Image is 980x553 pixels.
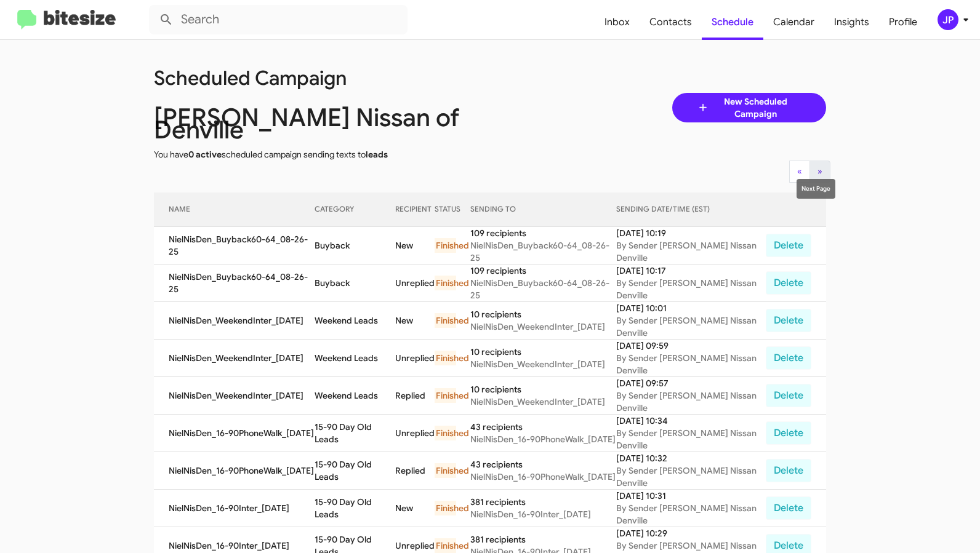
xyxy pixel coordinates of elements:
div: Finished [435,313,456,328]
div: [DATE] 09:57 [616,377,766,389]
th: SENDING DATE/TIME (EST) [616,193,766,227]
div: Finished [435,501,456,515]
div: You have scheduled campaign sending texts to [145,148,499,161]
td: Unreplied [395,340,435,377]
div: Finished [435,463,456,478]
div: 10 recipients [470,346,616,358]
div: By Sender [PERSON_NAME] Nissan Denville [616,314,766,339]
div: 10 recipients [470,383,616,396]
div: 381 recipients [470,533,616,546]
th: NAME [154,193,315,227]
div: NielNisDen_WeekendInter_[DATE] [470,396,616,408]
div: 109 recipients [470,265,616,277]
td: Buyback [315,227,396,265]
div: [PERSON_NAME] Nissan of Denville [145,111,499,136]
td: Buyback [315,265,396,302]
button: Delete [766,346,811,370]
input: Search [149,5,408,34]
div: [DATE] 10:29 [616,527,766,539]
div: NielNisDen_16-90Inter_[DATE] [470,508,616,520]
td: Replied [395,452,435,490]
div: Finished [435,238,456,253]
td: NielNisDen_WeekendInter_[DATE] [154,340,315,377]
div: [DATE] 10:32 [616,452,766,464]
td: 15-90 Day Old Leads [315,490,396,527]
div: JP [938,9,958,30]
div: 10 recipients [470,308,616,320]
td: Replied [395,377,435,415]
td: NielNisDen_16-90Inter_[DATE] [154,490,315,527]
button: Delete [766,421,811,445]
td: Weekend Leads [315,302,396,340]
button: Delete [766,459,811,482]
div: By Sender [PERSON_NAME] Nissan Denville [616,239,766,264]
div: Finished [435,388,456,403]
div: [DATE] 10:34 [616,415,766,427]
span: leads [366,149,388,160]
td: NielNisDen_WeekendInter_[DATE] [154,302,315,340]
button: Delete [766,271,811,295]
td: Weekend Leads [315,340,396,377]
th: RECIPIENT [395,193,435,227]
a: Insights [824,4,879,40]
td: New [395,227,435,265]
td: NielNisDen_Buyback60-64_08-26-25 [154,265,315,302]
nav: Page navigation example [790,161,830,183]
a: Contacts [640,4,702,40]
span: » [817,165,822,177]
div: [DATE] 10:19 [616,227,766,239]
div: By Sender [PERSON_NAME] Nissan Denville [616,277,766,301]
td: Unreplied [395,415,435,452]
td: 15-90 Day Old Leads [315,415,396,452]
th: SENDING TO [470,193,616,227]
div: [DATE] 10:01 [616,302,766,314]
div: By Sender [PERSON_NAME] Nissan Denville [616,352,766,376]
td: NielNisDen_WeekendInter_[DATE] [154,377,315,415]
div: NielNisDen_WeekendInter_[DATE] [470,320,616,333]
a: Profile [879,4,927,40]
div: Finished [435,276,456,290]
td: Unreplied [395,265,435,302]
div: NielNisDen_WeekendInter_[DATE] [470,358,616,370]
div: 43 recipients [470,421,616,433]
div: Finished [435,351,456,365]
div: By Sender [PERSON_NAME] Nissan Denville [616,464,766,489]
div: By Sender [PERSON_NAME] Nissan Denville [616,389,766,414]
div: NielNisDen_Buyback60-64_08-26-25 [470,239,616,264]
a: Calendar [763,4,824,40]
td: New [395,490,435,527]
td: New [395,302,435,340]
td: NielNisDen_Buyback60-64_08-26-25 [154,227,315,265]
a: New Scheduled Campaign [672,93,827,122]
div: Finished [435,538,456,553]
div: NielNisDen_16-90PhoneWalk_[DATE] [470,433,616,445]
span: 0 active [188,149,222,160]
div: By Sender [PERSON_NAME] Nissan Denville [616,502,766,527]
div: [DATE] 09:59 [616,340,766,352]
button: Delete [766,309,811,332]
div: 43 recipients [470,458,616,471]
a: Schedule [702,4,763,40]
button: Delete [766,234,811,257]
button: JP [927,9,966,30]
td: 15-90 Day Old Leads [315,452,396,490]
button: Previous [789,161,810,183]
button: Delete [766,384,811,407]
td: NielNisDen_16-90PhoneWalk_[DATE] [154,415,315,452]
div: Scheduled Campaign [145,72,499,84]
span: Inbox [595,4,640,40]
div: 109 recipients [470,227,616,239]
div: [DATE] 10:31 [616,490,766,502]
div: Next Page [797,179,835,199]
th: STATUS [435,193,470,227]
div: 381 recipients [470,496,616,508]
span: New Scheduled Campaign [709,95,801,120]
div: By Sender [PERSON_NAME] Nissan Denville [616,427,766,452]
td: NielNisDen_16-90PhoneWalk_[DATE] [154,452,315,490]
button: Delete [766,496,811,520]
div: NielNisDen_16-90PhoneWalk_[DATE] [470,471,616,483]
